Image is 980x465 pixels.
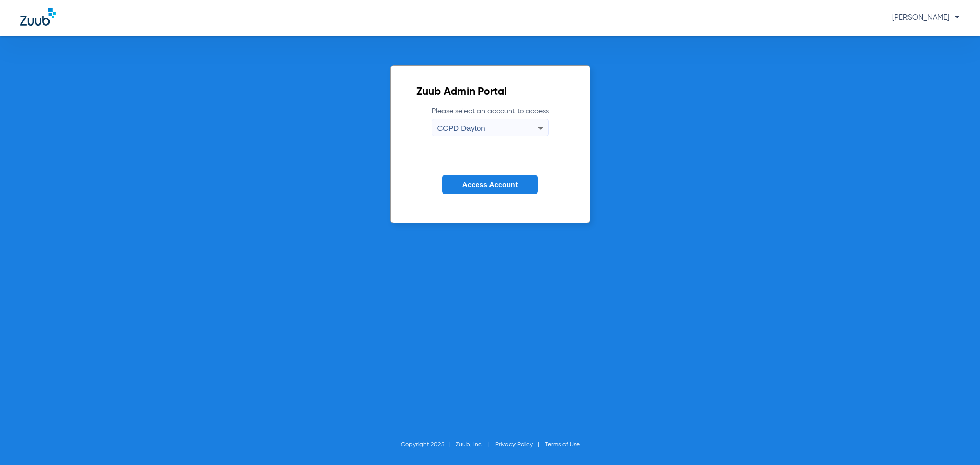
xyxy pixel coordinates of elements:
[401,439,456,450] li: Copyright 2025
[929,416,980,465] iframe: Chat Widget
[432,106,549,136] label: Please select an account to access
[416,87,564,97] h2: Zuub Admin Portal
[437,124,485,132] span: CCPD Dayton
[892,14,960,21] span: [PERSON_NAME]
[456,439,495,450] li: Zuub, Inc.
[442,175,538,194] button: Access Account
[462,181,518,189] span: Access Account
[495,442,533,448] a: Privacy Policy
[545,442,580,448] a: Terms of Use
[20,8,56,26] img: Zuub Logo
